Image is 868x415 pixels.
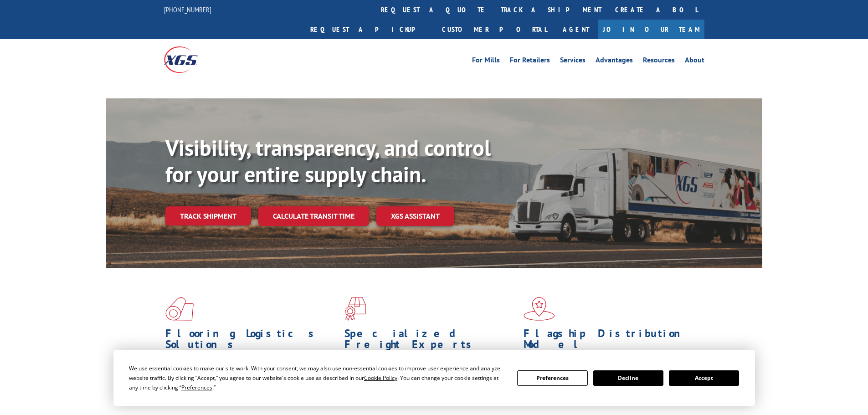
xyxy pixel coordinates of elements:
[258,206,369,226] a: Calculate transit time
[165,328,338,354] h1: Flooring Logistics Solutions
[181,384,212,391] span: Preferences
[165,133,491,188] b: Visibility, transparency, and control for your entire supply chain.
[554,20,598,39] a: Agent
[303,20,435,39] a: Request a pickup
[164,5,211,14] a: [PHONE_NUMBER]
[596,56,633,67] a: Advantages
[517,370,587,386] button: Preferences
[129,364,506,392] div: We use essential cookies to make our site work. With your consent, we may also use non-essential ...
[435,20,554,39] a: Customer Portal
[669,370,739,386] button: Accept
[113,350,755,406] div: Cookie Consent Prompt
[344,328,517,354] h1: Specialized Freight Experts
[165,297,194,321] img: xgs-icon-total-supply-chain-intelligence-red
[685,56,704,67] a: About
[376,206,454,226] a: XGS ASSISTANT
[593,370,663,386] button: Decline
[598,20,704,39] a: Join Our Team
[643,56,675,67] a: Resources
[165,206,251,225] a: Track shipment
[472,56,500,67] a: For Mills
[344,297,366,321] img: xgs-icon-focused-on-flooring-red
[560,56,586,67] a: Services
[364,374,397,382] span: Cookie Policy
[524,328,696,354] h1: Flagship Distribution Model
[524,297,555,321] img: xgs-icon-flagship-distribution-model-red
[510,56,550,67] a: For Retailers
